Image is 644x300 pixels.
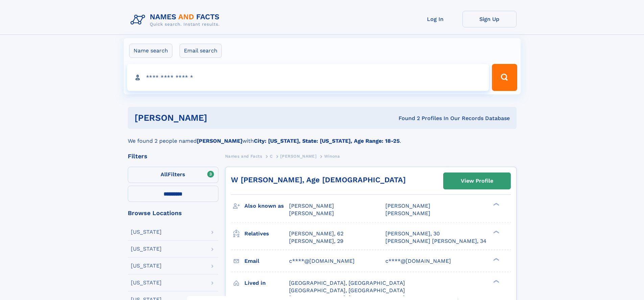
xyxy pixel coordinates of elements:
[131,280,162,285] div: [US_STATE]
[289,230,343,237] a: [PERSON_NAME], 62
[244,277,289,289] h3: Lived in
[127,64,489,91] input: search input
[244,255,289,267] h3: Email
[303,115,510,122] div: Found 2 Profiles In Our Records Database
[444,173,510,189] a: View Profile
[289,280,405,286] span: [GEOGRAPHIC_DATA], [GEOGRAPHIC_DATA]
[128,11,225,29] img: Logo Names and Facts
[180,44,222,58] label: Email search
[492,230,500,234] div: ❯
[324,154,340,159] span: Winona
[280,154,316,159] span: [PERSON_NAME]
[129,44,172,58] label: Name search
[128,129,517,145] div: We found 2 people named with .
[492,202,500,207] div: ❯
[385,237,486,245] a: [PERSON_NAME] [PERSON_NAME], 34
[244,228,289,239] h3: Relatives
[128,153,218,159] div: Filters
[128,210,218,216] div: Browse Locations
[385,230,440,237] a: [PERSON_NAME], 30
[270,152,273,160] a: C
[231,176,406,184] a: W [PERSON_NAME], Age [DEMOGRAPHIC_DATA]
[289,287,405,294] span: [GEOGRAPHIC_DATA], [GEOGRAPHIC_DATA]
[289,203,334,209] span: [PERSON_NAME]
[492,279,500,283] div: ❯
[492,257,500,261] div: ❯
[280,152,316,160] a: [PERSON_NAME]
[254,138,400,144] b: City: [US_STATE], State: [US_STATE], Age Range: 18-25
[408,11,462,27] a: Log In
[244,200,289,212] h3: Also known as
[135,114,303,122] h1: [PERSON_NAME]
[385,203,430,209] span: [PERSON_NAME]
[461,173,493,189] div: View Profile
[462,11,517,27] a: Sign Up
[161,171,168,178] span: All
[131,263,162,269] div: [US_STATE]
[131,229,162,235] div: [US_STATE]
[270,154,273,159] span: C
[225,152,262,160] a: Names and Facts
[385,210,430,216] span: [PERSON_NAME]
[289,210,334,216] span: [PERSON_NAME]
[131,246,162,252] div: [US_STATE]
[492,64,517,91] button: Search Button
[128,167,218,183] label: Filters
[289,237,343,245] a: [PERSON_NAME], 29
[197,138,242,144] b: [PERSON_NAME]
